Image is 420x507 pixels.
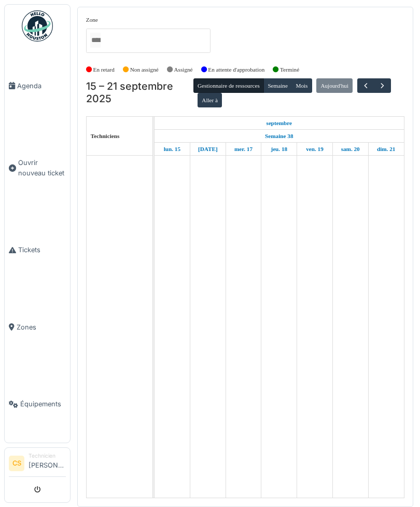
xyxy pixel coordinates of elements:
a: Tickets [5,211,70,289]
a: Agenda [5,47,70,125]
a: 19 septembre 2025 [303,143,326,156]
a: 21 septembre 2025 [374,143,398,156]
a: 17 septembre 2025 [232,143,255,156]
button: Aller à [198,93,222,107]
a: Zones [5,289,70,366]
a: 15 septembre 2025 [161,143,183,156]
img: Badge_color-CXgf-gQk.svg [22,10,53,42]
span: Techniciens [91,133,120,139]
div: Technicien [29,452,66,460]
a: Ouvrir nouveau ticket [5,125,70,212]
a: Semaine 38 [262,130,296,143]
input: Tous [90,33,101,48]
li: [PERSON_NAME] [29,452,66,474]
a: 18 septembre 2025 [268,143,290,156]
button: Gestionnaire de ressources [193,78,264,93]
span: Zones [17,322,66,332]
span: Agenda [17,81,66,91]
label: Terminé [280,65,299,74]
a: 20 septembre 2025 [339,143,362,156]
label: Non assigné [130,65,159,74]
span: Ouvrir nouveau ticket [18,158,66,177]
h2: 15 – 21 septembre 2025 [86,80,193,105]
button: Semaine [263,78,292,93]
label: En retard [93,65,115,74]
a: CS Technicien[PERSON_NAME] [9,452,66,477]
button: Précédent [357,78,374,93]
li: CS [9,456,24,471]
button: Mois [291,78,312,93]
span: Tickets [18,245,66,255]
label: Zone [86,16,98,24]
label: En attente d'approbation [208,65,264,74]
button: Suivant [374,78,391,93]
a: Équipements [5,366,70,443]
label: Assigné [174,65,193,74]
span: Équipements [20,399,66,409]
a: 16 septembre 2025 [195,143,220,156]
a: 15 septembre 2025 [264,117,295,130]
button: Aujourd'hui [316,78,353,93]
